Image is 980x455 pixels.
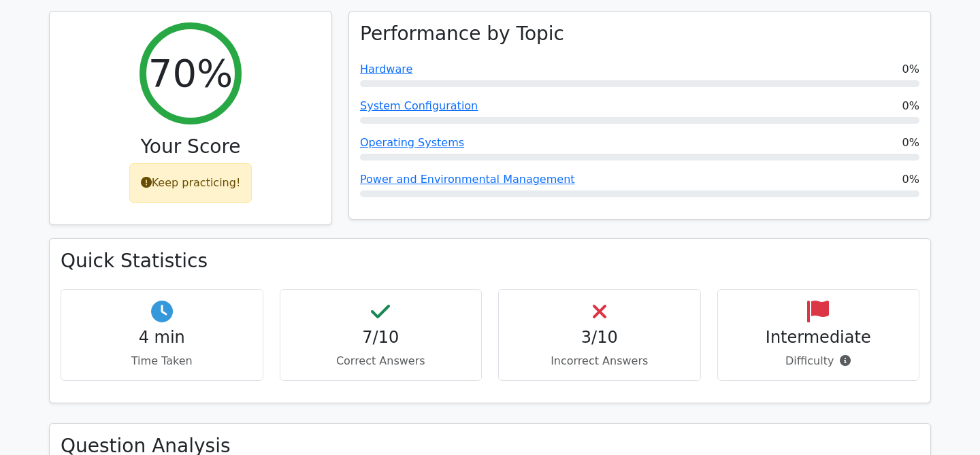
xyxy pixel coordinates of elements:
span: 0% [902,98,919,114]
a: System Configuration [360,99,478,112]
p: Correct Answers [291,353,471,369]
a: Operating Systems [360,136,464,149]
h2: 70% [148,50,233,96]
span: 0% [902,171,919,188]
h3: Performance by Topic [360,22,564,46]
p: Incorrect Answers [510,353,689,369]
h4: 7/10 [291,328,471,348]
p: Time Taken [72,353,252,369]
a: Hardware [360,63,412,75]
h4: 3/10 [510,328,689,348]
p: Difficulty [729,353,909,369]
div: Keep practicing! [129,163,252,203]
a: Power and Environmental Management [360,173,575,186]
span: 0% [902,135,919,151]
h4: 4 min [72,328,252,348]
span: 0% [902,61,919,78]
h3: Quick Statistics [61,250,919,273]
h3: Your Score [61,135,321,158]
h4: Intermediate [729,328,909,348]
